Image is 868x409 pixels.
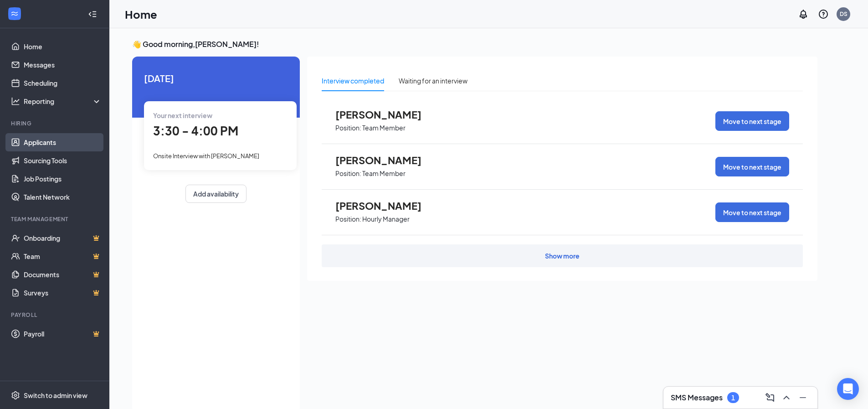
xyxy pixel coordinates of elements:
span: [PERSON_NAME] [335,200,436,212]
button: ChevronUp [779,390,794,405]
button: ComposeMessage [763,390,777,405]
svg: Analysis [11,97,20,106]
button: Minimize [796,390,810,405]
a: Messages [24,56,102,74]
a: Talent Network [24,188,102,206]
span: [PERSON_NAME] [335,154,436,166]
div: Waiting for an interview [399,76,467,86]
div: Team Management [11,215,100,223]
span: [PERSON_NAME] [335,109,436,120]
div: Interview completed [322,76,384,86]
p: Position: [335,169,361,178]
span: [DATE] [144,71,288,85]
svg: QuestionInfo [818,9,829,20]
a: SurveysCrown [24,284,102,302]
h1: Home [125,6,157,22]
button: Add availability [185,185,247,203]
div: Switch to admin view [24,391,87,400]
a: TeamCrown [24,247,102,265]
span: 3:30 - 4:00 PM [153,123,238,138]
a: Applicants [24,133,102,151]
svg: Collapse [88,10,97,19]
a: Home [24,37,102,56]
a: OnboardingCrown [24,229,102,247]
h3: 👋 Good morning, [PERSON_NAME] ! [132,39,817,49]
button: Move to next stage [715,111,789,131]
div: Reporting [24,97,102,106]
a: Job Postings [24,170,102,188]
svg: ChevronUp [781,392,792,403]
h3: SMS Messages [671,393,723,403]
div: Hiring [11,119,100,127]
svg: ComposeMessage [765,392,776,403]
span: Onsite Interview with [PERSON_NAME] [153,152,259,160]
a: Sourcing Tools [24,151,102,170]
svg: Settings [11,391,20,400]
p: Position: [335,215,361,223]
span: Your next interview [153,111,212,119]
a: PayrollCrown [24,325,102,343]
div: 1 [731,394,735,402]
p: Hourly Manager [362,215,410,223]
svg: Minimize [797,392,808,403]
p: Team Member [362,124,406,132]
button: Move to next stage [715,202,789,222]
div: Show more [545,251,580,260]
svg: Notifications [798,9,809,20]
div: Open Intercom Messenger [837,378,859,400]
p: Position: [335,124,361,132]
svg: WorkstreamLogo [10,9,19,18]
a: DocumentsCrown [24,265,102,284]
div: DS [840,10,847,18]
p: Team Member [362,169,406,178]
div: Payroll [11,311,100,319]
button: Move to next stage [715,157,789,176]
a: Scheduling [24,74,102,92]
